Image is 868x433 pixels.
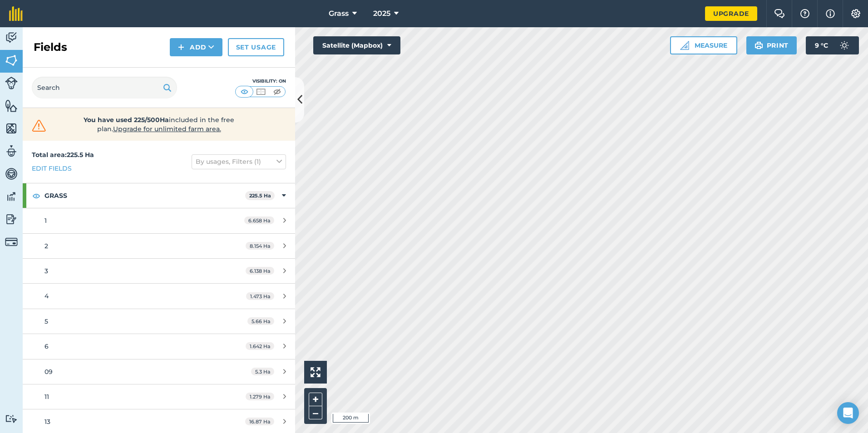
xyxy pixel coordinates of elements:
img: svg+xml;base64,PHN2ZyB4bWxucz0iaHR0cDovL3d3dy53My5vcmcvMjAwMC9zdmciIHdpZHRoPSIxNyIgaGVpZ2h0PSIxNy... [826,8,835,19]
div: GRASS225.5 Ha [23,183,295,208]
img: svg+xml;base64,PHN2ZyB4bWxucz0iaHR0cDovL3d3dy53My5vcmcvMjAwMC9zdmciIHdpZHRoPSIxNCIgaGVpZ2h0PSIyNC... [178,42,184,53]
span: 1 [44,216,47,225]
button: Add [170,38,222,56]
img: svg+xml;base64,PHN2ZyB4bWxucz0iaHR0cDovL3d3dy53My5vcmcvMjAwMC9zdmciIHdpZHRoPSIxOSIgaGVpZ2h0PSIyNC... [163,82,172,93]
span: 11 [44,393,49,401]
span: Grass [329,8,349,19]
a: Set usage [228,38,284,56]
span: 5.66 Ha [247,317,274,325]
img: Ruler icon [680,41,689,50]
a: Edit fields [32,163,72,173]
button: 9 °C [806,36,859,54]
span: 16.87 Ha [245,418,274,425]
a: 16.658 Ha [23,208,295,233]
button: + [309,393,322,406]
a: 61.642 Ha [23,334,295,359]
span: 4 [44,292,49,300]
span: 6.658 Ha [244,216,274,224]
img: svg+xml;base64,PHN2ZyB4bWxucz0iaHR0cDovL3d3dy53My5vcmcvMjAwMC9zdmciIHdpZHRoPSI1NiIgaGVpZ2h0PSI2MC... [5,122,18,135]
a: 55.66 Ha [23,309,295,334]
a: 41.473 Ha [23,284,295,308]
img: svg+xml;base64,PD94bWwgdmVyc2lvbj0iMS4wIiBlbmNvZGluZz0idXRmLTgiPz4KPCEtLSBHZW5lcmF0b3I6IEFkb2JlIE... [835,36,853,54]
a: 36.138 Ha [23,259,295,283]
button: Measure [670,36,737,54]
strong: Total area : 225.5 Ha [32,151,94,159]
img: Two speech bubbles overlapping with the left bubble in the forefront [774,9,785,18]
img: svg+xml;base64,PD94bWwgdmVyc2lvbj0iMS4wIiBlbmNvZGluZz0idXRmLTgiPz4KPCEtLSBHZW5lcmF0b3I6IEFkb2JlIE... [5,167,18,181]
input: Search [32,77,177,98]
span: 1.473 Ha [246,292,274,300]
a: Upgrade [705,6,757,21]
span: 1.642 Ha [246,342,274,350]
span: 5.3 Ha [251,368,274,375]
img: A question mark icon [799,9,810,18]
span: 1.279 Ha [246,393,274,400]
img: fieldmargin Logo [9,6,23,21]
span: 13 [44,418,50,426]
img: svg+xml;base64,PHN2ZyB4bWxucz0iaHR0cDovL3d3dy53My5vcmcvMjAwMC9zdmciIHdpZHRoPSIxOCIgaGVpZ2h0PSIyNC... [32,190,40,201]
h2: Fields [34,40,67,54]
img: svg+xml;base64,PHN2ZyB4bWxucz0iaHR0cDovL3d3dy53My5vcmcvMjAwMC9zdmciIHdpZHRoPSI1MCIgaGVpZ2h0PSI0MC... [271,87,283,96]
img: svg+xml;base64,PD94bWwgdmVyc2lvbj0iMS4wIiBlbmNvZGluZz0idXRmLTgiPz4KPCEtLSBHZW5lcmF0b3I6IEFkb2JlIE... [5,77,18,89]
span: 6.138 Ha [246,267,274,275]
img: svg+xml;base64,PHN2ZyB4bWxucz0iaHR0cDovL3d3dy53My5vcmcvMjAwMC9zdmciIHdpZHRoPSI1NiIgaGVpZ2h0PSI2MC... [5,54,18,67]
img: svg+xml;base64,PD94bWwgdmVyc2lvbj0iMS4wIiBlbmNvZGluZz0idXRmLTgiPz4KPCEtLSBHZW5lcmF0b3I6IEFkb2JlIE... [5,414,18,423]
div: Open Intercom Messenger [837,402,859,424]
strong: You have used 225/500Ha [84,116,169,124]
span: 6 [44,342,49,350]
a: You have used 225/500Haincluded in the free plan.Upgrade for unlimited farm area. [30,115,288,133]
img: svg+xml;base64,PHN2ZyB4bWxucz0iaHR0cDovL3d3dy53My5vcmcvMjAwMC9zdmciIHdpZHRoPSI1MCIgaGVpZ2h0PSI0MC... [239,87,250,96]
img: svg+xml;base64,PD94bWwgdmVyc2lvbj0iMS4wIiBlbmNvZGluZz0idXRmLTgiPz4KPCEtLSBHZW5lcmF0b3I6IEFkb2JlIE... [5,190,18,203]
strong: 225.5 Ha [249,192,271,199]
span: 9 ° C [815,36,828,54]
img: svg+xml;base64,PD94bWwgdmVyc2lvbj0iMS4wIiBlbmNvZGluZz0idXRmLTgiPz4KPCEtLSBHZW5lcmF0b3I6IEFkb2JlIE... [5,144,18,158]
span: Upgrade for unlimited farm area. [113,125,221,133]
span: 3 [44,267,48,275]
span: 2 [44,242,48,250]
img: svg+xml;base64,PD94bWwgdmVyc2lvbj0iMS4wIiBlbmNvZGluZz0idXRmLTgiPz4KPCEtLSBHZW5lcmF0b3I6IEFkb2JlIE... [5,236,18,248]
span: 5 [44,317,48,325]
button: – [309,406,322,419]
img: A cog icon [850,9,861,18]
button: By usages, Filters (1) [192,154,286,169]
a: 095.3 Ha [23,359,295,384]
img: Four arrows, one pointing top left, one top right, one bottom right and the last bottom left [311,367,321,377]
a: 111.279 Ha [23,384,295,409]
button: Satellite (Mapbox) [313,36,400,54]
span: included in the free plan . [62,115,256,133]
img: svg+xml;base64,PD94bWwgdmVyc2lvbj0iMS4wIiBlbmNvZGluZz0idXRmLTgiPz4KPCEtLSBHZW5lcmF0b3I6IEFkb2JlIE... [5,31,18,44]
a: 28.154 Ha [23,234,295,258]
span: 8.154 Ha [246,242,274,250]
span: 2025 [373,8,390,19]
img: svg+xml;base64,PD94bWwgdmVyc2lvbj0iMS4wIiBlbmNvZGluZz0idXRmLTgiPz4KPCEtLSBHZW5lcmF0b3I6IEFkb2JlIE... [5,212,18,226]
img: svg+xml;base64,PHN2ZyB4bWxucz0iaHR0cDovL3d3dy53My5vcmcvMjAwMC9zdmciIHdpZHRoPSI1NiIgaGVpZ2h0PSI2MC... [5,99,18,113]
div: Visibility: On [235,78,286,85]
span: 09 [44,368,53,376]
img: svg+xml;base64,PHN2ZyB4bWxucz0iaHR0cDovL3d3dy53My5vcmcvMjAwMC9zdmciIHdpZHRoPSI1MCIgaGVpZ2h0PSI0MC... [255,87,266,96]
strong: GRASS [44,183,245,208]
img: svg+xml;base64,PHN2ZyB4bWxucz0iaHR0cDovL3d3dy53My5vcmcvMjAwMC9zdmciIHdpZHRoPSIxOSIgaGVpZ2h0PSIyNC... [755,40,763,51]
button: Print [746,36,797,54]
img: svg+xml;base64,PHN2ZyB4bWxucz0iaHR0cDovL3d3dy53My5vcmcvMjAwMC9zdmciIHdpZHRoPSIzMiIgaGVpZ2h0PSIzMC... [30,119,48,133]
